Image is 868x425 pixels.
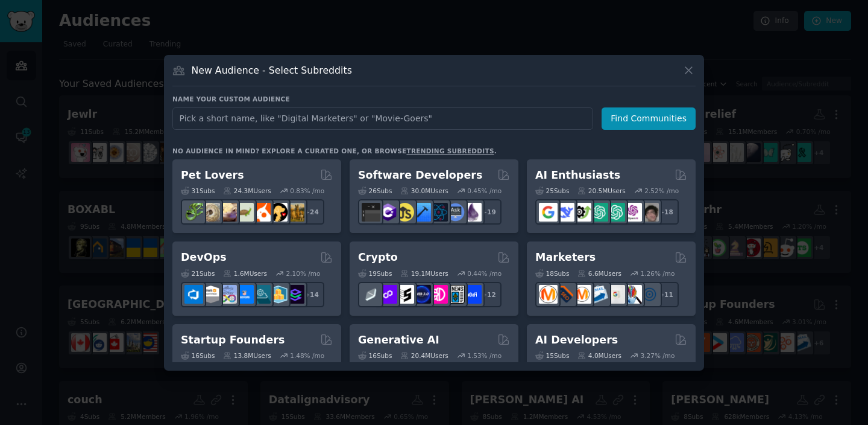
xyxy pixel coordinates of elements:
div: 2.10 % /mo [286,269,321,278]
img: DeepSeek [556,203,574,222]
div: + 11 [653,282,679,307]
img: AskComputerScience [446,203,465,222]
div: 1.6M Users [223,269,267,278]
img: AWS_Certified_Experts [201,285,220,304]
div: 20.4M Users [400,351,448,360]
div: 0.83 % /mo [290,187,324,195]
img: PetAdvice [269,203,288,222]
a: trending subreddits [406,147,494,155]
img: AskMarketing [573,285,591,304]
img: leopardgeckos [218,203,237,222]
img: ethstaker [395,285,414,304]
div: 16 Sub s [181,351,215,360]
img: Docker_DevOps [218,285,237,304]
div: 21 Sub s [181,269,215,278]
img: turtle [235,203,254,222]
div: 1.48 % /mo [290,351,324,360]
div: No audience in mind? Explore a curated one, or browse . [172,147,497,155]
h2: Pet Lovers [181,168,244,183]
img: web3 [412,285,431,304]
div: 31 Sub s [181,187,215,195]
div: 20.5M Users [577,187,625,195]
h2: Generative AI [358,333,439,348]
img: elixir [463,203,482,222]
img: ballpython [201,203,220,222]
img: defi_ [463,285,482,304]
h2: Software Developers [358,168,482,183]
img: AItoolsCatalog [573,203,591,222]
button: Find Communities [602,107,696,130]
img: PlatformEngineers [286,285,304,304]
div: 1.26 % /mo [641,269,675,278]
h3: Name your custom audience [172,95,696,103]
img: GoogleGeminiAI [539,203,558,222]
div: 1.53 % /mo [467,351,502,360]
img: content_marketing [539,285,558,304]
div: + 14 [299,282,324,307]
h2: AI Enthusiasts [535,168,620,183]
img: chatgpt_promptDesign [590,203,608,222]
div: + 18 [653,199,679,225]
h2: AI Developers [535,333,618,348]
img: software [362,203,380,222]
div: 16 Sub s [358,351,392,360]
div: + 19 [476,199,502,225]
div: 25 Sub s [535,187,569,195]
div: 4.0M Users [577,351,621,360]
img: platformengineering [252,285,271,304]
img: iOSProgramming [412,203,431,222]
div: 24.3M Users [223,187,271,195]
h2: DevOps [181,250,227,265]
img: googleads [606,285,625,304]
img: OpenAIDev [623,203,642,222]
div: + 24 [299,199,324,225]
img: cockatiel [252,203,271,222]
img: MarketingResearch [623,285,642,304]
img: 0xPolygon [379,285,397,304]
div: 30.0M Users [400,187,448,195]
h2: Marketers [535,250,596,265]
img: DevOpsLinks [235,285,254,304]
img: ethfinance [362,285,380,304]
div: 6.6M Users [577,269,621,278]
div: + 12 [476,282,502,307]
div: 13.8M Users [223,351,271,360]
img: OnlineMarketing [640,285,659,304]
img: reactnative [429,203,448,222]
img: aws_cdk [269,285,288,304]
input: Pick a short name, like "Digital Marketers" or "Movie-Goers" [172,107,593,130]
div: 19.1M Users [400,269,448,278]
img: azuredevops [184,285,203,304]
div: 0.45 % /mo [467,187,502,195]
div: 3.27 % /mo [641,351,675,360]
div: 26 Sub s [358,187,392,195]
img: csharp [379,203,397,222]
h3: New Audience - Select Subreddits [192,64,352,77]
div: 18 Sub s [535,269,569,278]
img: Emailmarketing [590,285,608,304]
h2: Crypto [358,250,398,265]
img: dogbreed [286,203,304,222]
div: 15 Sub s [535,351,569,360]
img: bigseo [556,285,574,304]
img: defiblockchain [429,285,448,304]
div: 2.52 % /mo [644,187,679,195]
img: herpetology [184,203,203,222]
img: learnjavascript [395,203,414,222]
img: ArtificalIntelligence [640,203,659,222]
img: chatgpt_prompts_ [606,203,625,222]
div: 0.44 % /mo [467,269,502,278]
img: CryptoNews [446,285,465,304]
div: 19 Sub s [358,269,392,278]
h2: Startup Founders [181,333,285,348]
